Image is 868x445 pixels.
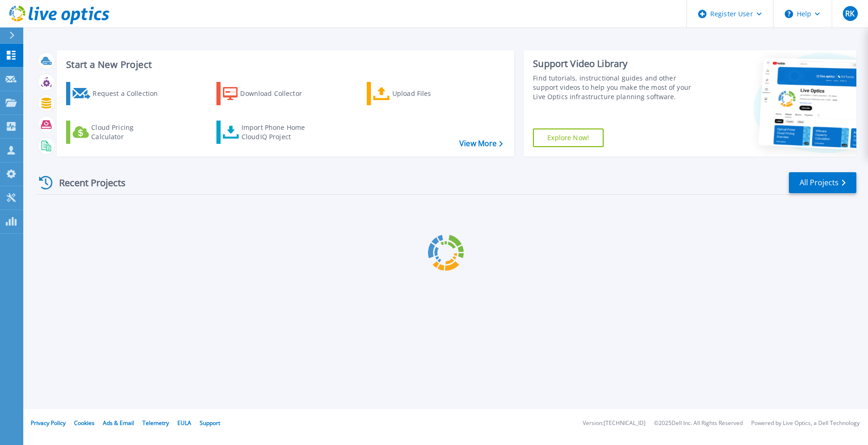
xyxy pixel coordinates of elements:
a: Ads & Email [103,419,134,427]
a: Cloud Pricing Calculator [66,121,170,144]
div: Download Collector [240,84,315,103]
a: EULA [177,419,191,427]
div: Import Phone Home CloudIQ Project [242,123,314,142]
div: Support Video Library [533,58,702,70]
li: Version: [TECHNICAL_ID] [583,420,646,426]
a: Cookies [74,419,94,427]
a: Download Collector [216,82,320,105]
div: Find tutorials, instructional guides and other support videos to help you make the most of your L... [533,74,702,101]
h3: Start a New Project [66,60,502,70]
div: Upload Files [392,84,467,103]
div: Cloud Pricing Calculator [91,123,166,142]
a: View More [459,139,503,148]
a: Request a Collection [66,82,170,105]
li: Powered by Live Optics, a Dell Technology [751,420,860,426]
div: Recent Projects [36,171,138,194]
a: Support [200,419,220,427]
a: Upload Files [367,82,471,105]
a: Explore Now! [533,128,604,147]
a: Telemetry [142,419,169,427]
a: All Projects [789,172,856,193]
span: RK [845,10,855,17]
a: Privacy Policy [31,419,66,427]
li: © 2025 Dell Inc. All Rights Reserved [654,420,743,426]
div: Request a Collection [93,84,167,103]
